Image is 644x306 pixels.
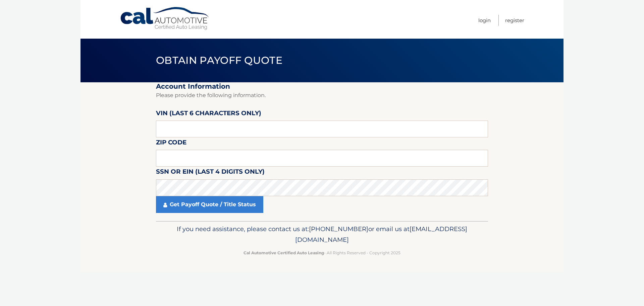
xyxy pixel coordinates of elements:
a: Login [478,15,491,26]
label: Zip Code [156,137,186,150]
a: Cal Automotive [120,7,210,31]
h2: Account Information [156,82,488,91]
p: If you need assistance, please contact us at: or email us at [160,224,484,245]
span: Obtain Payoff Quote [156,54,282,67]
p: - All Rights Reserved - Copyright 2025 [160,249,484,256]
a: Register [505,15,524,26]
span: [PHONE_NUMBER] [309,225,368,233]
p: Please provide the following information. [156,91,488,100]
strong: Cal Automotive Certified Auto Leasing [244,250,324,255]
label: VIN (last 6 characters only) [156,108,261,121]
label: SSN or EIN (last 4 digits only) [156,167,265,179]
a: Get Payoff Quote / Title Status [156,196,263,213]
